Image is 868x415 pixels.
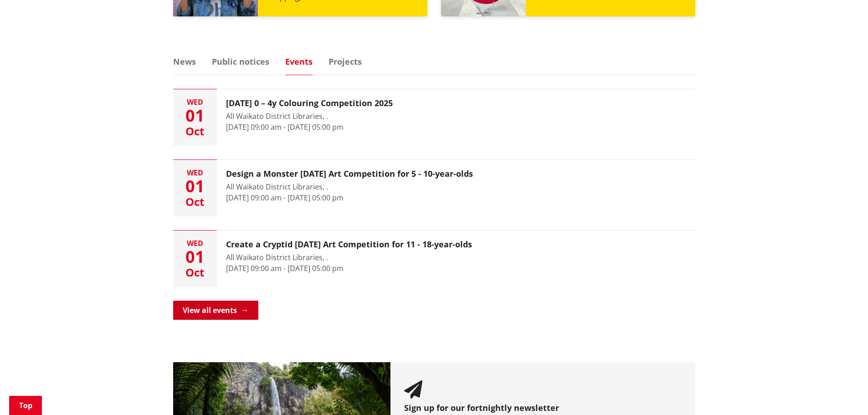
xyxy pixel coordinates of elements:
[173,301,258,320] a: View all events
[173,231,695,287] a: Wed 01 Oct Create a Cryptid [DATE] Art Competition for 11 - 18-year-olds All Waikato District Lib...
[226,98,393,108] h3: [DATE] 0 – 4y Colouring Competition 2025
[226,252,472,263] div: All Waikato District Libraries, .
[226,122,344,132] time: [DATE] 09:00 am - [DATE] 05:00 pm
[173,196,217,207] div: Oct
[173,240,217,247] div: Wed
[226,169,473,179] h3: Design a Monster [DATE] Art Competition for 5 - 10-year-olds
[226,263,344,273] time: [DATE] 09:00 am - [DATE] 05:00 pm
[226,193,344,203] time: [DATE] 09:00 am - [DATE] 05:00 pm
[173,267,217,278] div: Oct
[329,57,362,66] a: Projects
[226,240,472,250] h3: Create a Cryptid [DATE] Art Competition for 11 - 18-year-olds
[173,89,695,146] a: Wed 01 Oct [DATE] 0 – 4y Colouring Competition 2025 All Waikato District Libraries, . [DATE] 09:0...
[173,160,695,216] a: Wed 01 Oct Design a Monster [DATE] Art Competition for 5 - 10-year-olds All Waikato District Libr...
[826,377,859,410] iframe: Messenger Launcher
[173,57,196,66] a: News
[404,403,682,413] h3: Sign up for our fortnightly newsletter
[173,249,217,265] div: 01
[173,126,217,137] div: Oct
[285,57,313,66] a: Events
[9,396,42,415] a: Top
[226,181,473,192] div: All Waikato District Libraries, .
[173,178,217,195] div: 01
[173,169,217,176] div: Wed
[212,57,269,66] a: Public notices
[173,108,217,124] div: 01
[226,111,393,122] div: All Waikato District Libraries, .
[173,98,217,106] div: Wed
